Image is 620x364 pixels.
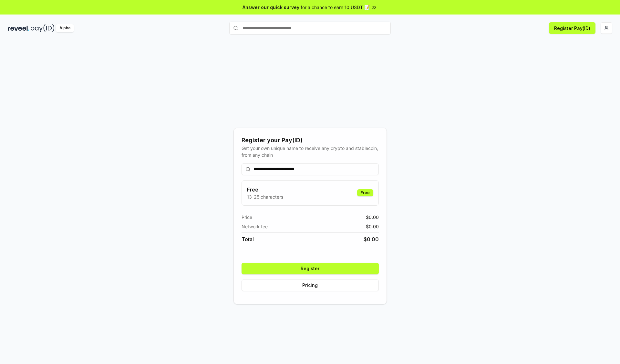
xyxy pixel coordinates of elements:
[8,24,29,32] img: reveel_dark
[242,280,379,291] button: Pricing
[242,136,379,145] div: Register your Pay(ID)
[301,4,370,11] span: for a chance to earn 10 USDT 📝
[242,223,268,230] span: Network fee
[247,186,283,193] h3: Free
[242,214,252,221] span: Price
[247,193,283,200] p: 13-25 characters
[31,24,55,32] img: pay_id
[364,235,379,243] span: $ 0.00
[366,223,379,230] span: $ 0.00
[56,24,74,32] div: Alpha
[366,214,379,221] span: $ 0.00
[549,22,595,34] button: Register Pay(ID)
[357,189,373,196] div: Free
[242,263,379,274] button: Register
[242,145,379,158] div: Get your own unique name to receive any crypto and stablecoin, from any chain
[242,235,254,243] span: Total
[243,4,299,11] span: Answer our quick survey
